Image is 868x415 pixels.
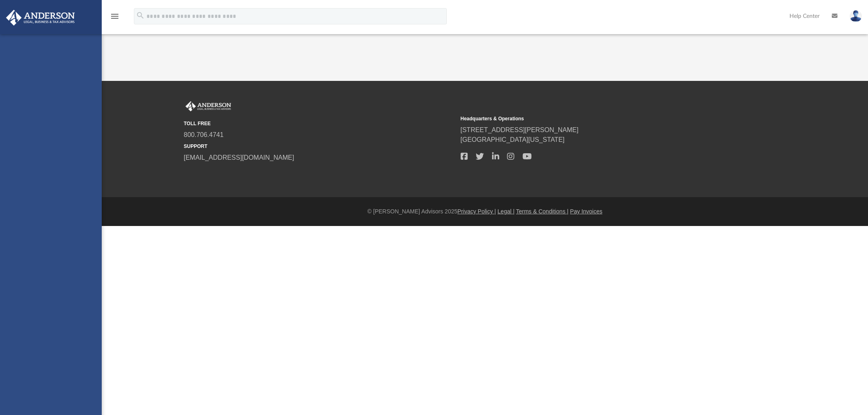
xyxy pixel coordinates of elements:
small: SUPPORT [184,143,455,150]
small: Headquarters & Operations [461,115,732,122]
img: Anderson Advisors Platinum Portal [184,101,233,112]
a: menu [110,15,120,21]
a: Pay Invoices [570,208,602,215]
a: 800.706.4741 [184,131,224,138]
i: menu [110,11,120,21]
a: [GEOGRAPHIC_DATA][US_STATE] [461,136,565,143]
a: Privacy Policy | [457,208,496,215]
img: User Pic [850,10,862,22]
small: TOLL FREE [184,120,455,127]
img: Anderson Advisors Platinum Portal [4,10,77,26]
a: [STREET_ADDRESS][PERSON_NAME] [461,126,579,133]
a: Terms & Conditions | [516,208,568,215]
div: © [PERSON_NAME] Advisors 2025 [102,207,868,216]
a: Legal | [498,208,515,215]
a: [EMAIL_ADDRESS][DOMAIN_NAME] [184,154,294,161]
i: search [136,11,145,20]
